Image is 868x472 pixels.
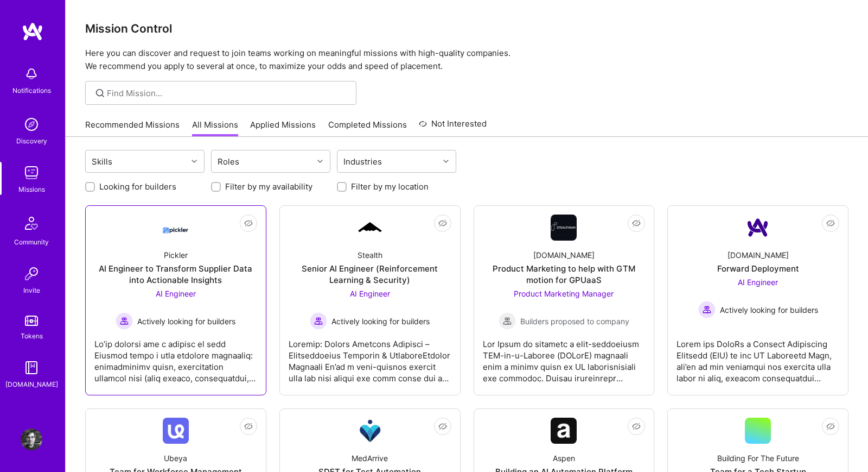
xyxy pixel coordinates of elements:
label: Looking for builders [99,181,176,192]
div: Notifications [12,85,51,96]
span: Builders proposed to company [520,316,629,327]
div: MedArrive [352,452,388,464]
div: Roles [215,154,242,169]
img: User Avatar [21,429,42,450]
div: Missions [18,184,45,195]
label: Filter by my location [351,181,429,192]
img: guide book [21,357,42,379]
a: Not Interested [419,117,487,137]
img: Company Logo [551,215,577,241]
a: User Avatar [18,429,45,450]
i: icon EyeClosed [244,422,253,431]
img: Company Logo [163,418,189,444]
img: Company Logo [357,418,383,444]
a: Company LogoPicklerAI Engineer to Transform Supplier Data into Actionable InsightsAI Engineer Act... [94,215,257,386]
img: Company Logo [357,221,383,235]
div: [DOMAIN_NAME] [5,379,58,390]
img: Company Logo [745,215,771,241]
img: discovery [21,114,42,135]
img: Community [18,210,44,236]
i: icon EyeClosed [244,219,253,228]
div: Community [14,236,49,248]
label: Filter by my availability [225,181,312,192]
i: icon Chevron [443,159,449,164]
img: Actively looking for builders [116,312,133,330]
div: Loremip: Dolors Ametcons Adipisci – Elitseddoeius Temporin & UtlaboreEtdolor Magnaali En’ad m ven... [289,330,451,384]
div: Lo’ip dolorsi ame c adipisc el sedd Eiusmod tempo i utla etdolore magnaaliq: enimadminimv quisn, ... [94,330,257,384]
i: icon EyeClosed [438,422,447,431]
img: Builders proposed to company [499,312,516,330]
img: Invite [21,263,42,285]
img: Actively looking for builders [310,312,327,330]
i: icon EyeClosed [438,219,447,228]
div: Building For The Future [717,452,799,464]
div: Skills [89,154,115,169]
i: icon EyeClosed [826,219,835,228]
a: Company Logo[DOMAIN_NAME]Forward DeploymentAI Engineer Actively looking for buildersActively look... [676,215,839,386]
div: [DOMAIN_NAME] [533,249,595,261]
a: All Missions [192,119,238,137]
span: Actively looking for builders [720,304,818,316]
div: Senior AI Engineer (Reinforcement Learning & Security) [289,263,451,286]
div: Lorem ips DoloRs a Consect Adipiscing Elitsedd (EIU) te inc UT Laboreetd Magn, ali’en ad min veni... [676,330,839,384]
div: Aspen [553,452,575,464]
div: Invite [23,285,40,296]
span: AI Engineer [156,289,196,298]
img: tokens [25,316,38,326]
span: AI Engineer [738,278,778,287]
div: Stealth [358,249,382,261]
i: icon EyeClosed [632,219,641,228]
div: [DOMAIN_NAME] [727,249,789,261]
img: teamwork [21,162,42,184]
input: Find Mission... [107,87,348,99]
i: icon Chevron [192,159,197,164]
div: Tokens [21,330,43,342]
div: Lor Ipsum do sitametc a elit-seddoeiusm TEM-in-u-Laboree (DOLorE) magnaali enim a minimv quisn ex... [483,330,646,384]
img: Company Logo [551,418,577,444]
div: AI Engineer to Transform Supplier Data into Actionable Insights [94,263,257,286]
img: Actively looking for builders [698,301,716,318]
a: Completed Missions [328,119,407,137]
div: Forward Deployment [717,263,799,274]
i: icon EyeClosed [826,422,835,431]
i: icon SearchGrey [94,87,106,99]
div: Industries [341,154,385,169]
div: Discovery [16,135,47,147]
span: Actively looking for builders [331,316,430,327]
h3: Mission Control [85,22,848,35]
i: icon EyeClosed [632,422,641,431]
div: Ubeya [164,452,187,464]
div: Product Marketing to help with GTM motion for GPUaaS [483,263,646,286]
p: Here you can discover and request to join teams working on meaningful missions with high-quality ... [85,47,848,73]
a: Recommended Missions [85,119,180,137]
img: Company Logo [163,218,189,237]
a: Applied Missions [250,119,316,137]
span: AI Engineer [350,289,390,298]
img: bell [21,63,42,85]
div: Pickler [164,249,188,261]
span: Product Marketing Manager [514,289,614,298]
span: Actively looking for builders [137,316,235,327]
i: icon Chevron [317,159,323,164]
a: Company Logo[DOMAIN_NAME]Product Marketing to help with GTM motion for GPUaaSProduct Marketing Ma... [483,215,646,386]
img: logo [22,22,43,41]
a: Company LogoStealthSenior AI Engineer (Reinforcement Learning & Security)AI Engineer Actively loo... [289,215,451,386]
